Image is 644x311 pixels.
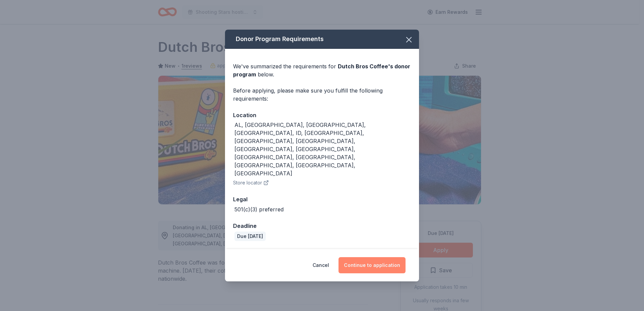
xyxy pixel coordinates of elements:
div: Due [DATE] [234,232,266,241]
div: Donor Program Requirements [225,30,419,49]
div: AL, [GEOGRAPHIC_DATA], [GEOGRAPHIC_DATA], [GEOGRAPHIC_DATA], ID, [GEOGRAPHIC_DATA], [GEOGRAPHIC_D... [234,121,411,177]
button: Continue to application [339,257,406,273]
div: 501(c)(3) preferred [234,205,284,213]
div: We've summarized the requirements for below. [233,62,411,78]
div: Deadline [233,221,411,230]
div: Location [233,111,411,119]
button: Store locator [233,179,269,187]
div: Before applying, please make sure you fulfill the following requirements: [233,87,411,103]
button: Cancel [313,257,329,273]
div: Legal [233,195,411,204]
